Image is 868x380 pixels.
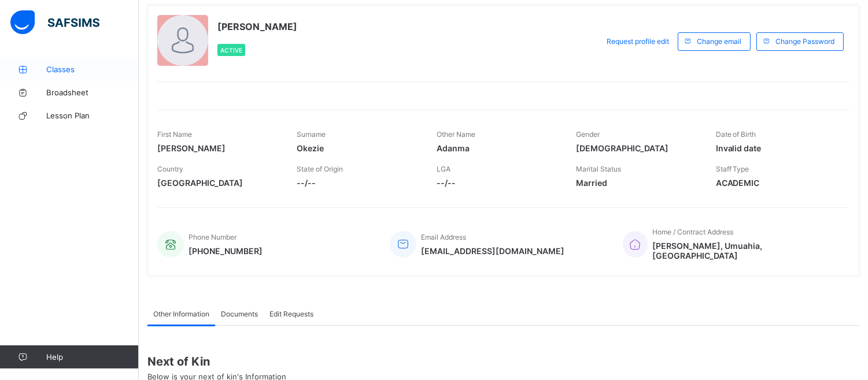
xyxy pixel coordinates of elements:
[189,233,237,241] span: Phone Number
[46,65,139,74] span: Classes
[716,130,756,139] span: Date of Birth
[437,178,559,188] span: --/--
[157,165,183,173] span: Country
[576,165,621,173] span: Marital Status
[716,178,838,188] span: ACADEMIC
[269,310,313,318] span: Edit Requests
[716,165,749,173] span: Staff Type
[576,143,698,153] span: [DEMOGRAPHIC_DATA]
[437,165,450,173] span: LGA
[652,228,733,236] span: Home / Contract Address
[46,88,139,97] span: Broadsheet
[421,233,466,241] span: Email Address
[157,178,279,188] span: [GEOGRAPHIC_DATA]
[217,21,297,32] span: [PERSON_NAME]
[421,246,564,256] span: [EMAIL_ADDRESS][DOMAIN_NAME]
[10,10,99,35] img: safsims
[607,37,669,46] span: Request profile edit
[297,178,419,188] span: --/--
[437,143,559,153] span: Adanma
[697,37,741,46] span: Change email
[220,47,242,54] span: Active
[46,111,139,120] span: Lesson Plan
[189,246,263,256] span: [PHONE_NUMBER]
[157,130,192,139] span: First Name
[297,165,343,173] span: State of Origin
[147,355,859,368] span: Next of Kin
[153,310,209,318] span: Other Information
[775,37,834,46] span: Change Password
[157,143,279,153] span: [PERSON_NAME]
[652,241,838,260] span: [PERSON_NAME], Umuahia, [GEOGRAPHIC_DATA]
[297,130,326,139] span: Surname
[46,352,138,362] span: Help
[221,310,258,318] span: Documents
[297,143,419,153] span: Okezie
[437,130,475,139] span: Other Name
[716,143,838,153] span: Invalid date
[576,178,698,188] span: Married
[576,130,600,139] span: Gender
